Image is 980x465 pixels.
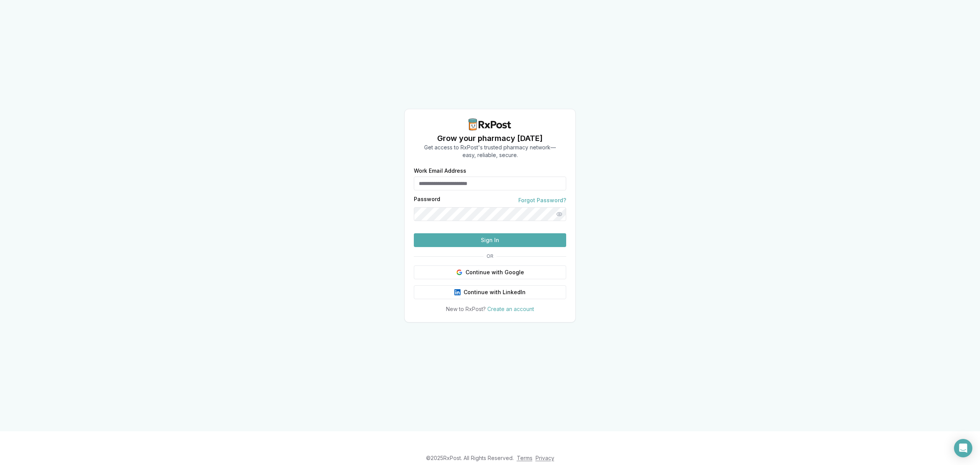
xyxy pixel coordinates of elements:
[414,196,440,204] label: Password
[483,253,497,259] span: OR
[446,306,486,312] span: New to RxPost?
[454,289,461,295] img: LinkedIn
[517,455,532,461] a: Terms
[414,285,566,299] button: Continue with LinkedIn
[552,207,566,221] button: Show password
[414,168,566,174] label: Work Email Address
[424,133,556,144] h1: Grow your pharmacy [DATE]
[518,196,566,204] a: Forgot Password?
[414,265,566,279] button: Continue with Google
[536,455,554,461] a: Privacy
[456,269,462,275] img: Google
[954,439,972,457] div: Open Intercom Messenger
[487,306,534,312] a: Create an account
[424,144,556,159] p: Get access to RxPost's trusted pharmacy network— easy, reliable, secure.
[465,118,514,131] img: RxPost Logo
[414,233,566,247] button: Sign In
